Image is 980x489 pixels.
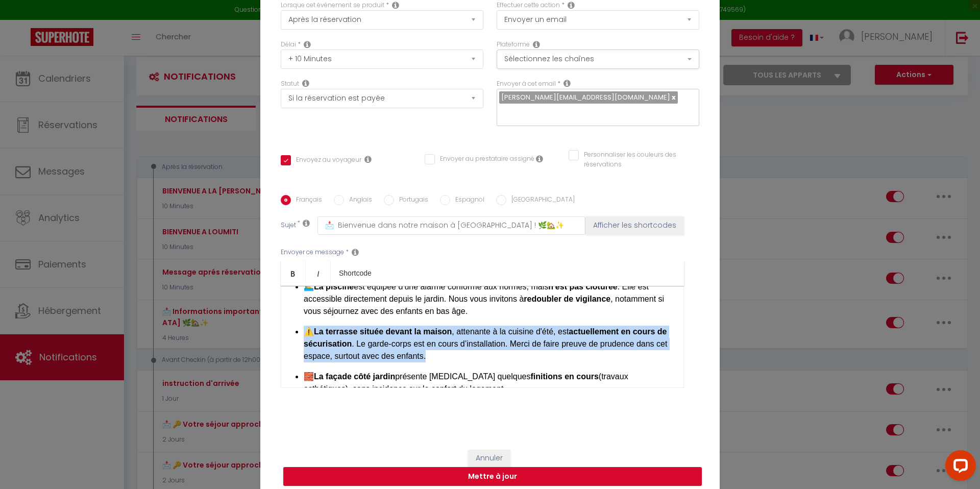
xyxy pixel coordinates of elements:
[281,261,306,285] a: Bold
[314,372,395,381] strong: La façade côté jardin
[281,248,344,257] label: Envoyer ce message
[530,372,598,381] strong: finitions en cours
[304,327,667,348] strong: actuellement en cours de sécurisation
[563,79,571,87] i: Recipient
[937,446,980,489] iframe: LiveChat chat widget
[394,195,428,206] label: Portugais
[497,50,699,69] button: Sélectionnez les chaînes
[304,281,673,317] p: 🏊‍♂️ est équipée d'une alarme conforme aux normes, mais . Elle est accessible directement depuis ...
[450,195,484,206] label: Espagnol
[281,40,296,50] label: Délai
[533,40,540,48] i: Action Channel
[548,282,617,291] strong: n'est pas clôturée
[392,1,399,9] i: Event Occur
[344,195,372,206] label: Anglais
[304,326,673,362] p: ⚠️ , attenante à la cuisine d'été, est . Le garde-corps est en cours d’installation. Merci de fai...
[314,327,452,336] strong: La terrasse située devant la maison
[352,248,359,256] i: Message
[314,282,354,291] strong: La piscine
[536,155,543,163] i: Envoyer au prestataire si il est assigné
[281,1,384,10] label: Lorsque cet événement se produit
[501,92,670,102] span: [PERSON_NAME][EMAIL_ADDRESS][DOMAIN_NAME]
[281,286,684,388] div: ​
[506,195,575,206] label: [GEOGRAPHIC_DATA]
[568,1,575,9] i: Action Type
[303,219,310,227] i: Subject
[468,450,510,467] button: Annuler
[331,261,380,285] a: Shortcode
[497,1,560,10] label: Effectuer cette action
[304,371,673,395] p: 🧱 présente [MEDICAL_DATA] quelques (travaux esthétiques), sans incidence sur le confort du logement.
[585,216,684,235] button: Afficher les shortcodes
[306,261,331,285] a: Italic
[283,467,702,486] button: Mettre à jour
[524,295,610,303] strong: redoubler de vigilance
[281,79,299,89] label: Statut
[304,40,311,48] i: Action Time
[302,79,309,87] i: Booking status
[281,221,296,231] label: Sujet
[364,155,372,163] i: Envoyer au voyageur
[291,195,322,206] label: Français
[497,40,530,50] label: Plateforme
[497,79,556,89] label: Envoyer à cet email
